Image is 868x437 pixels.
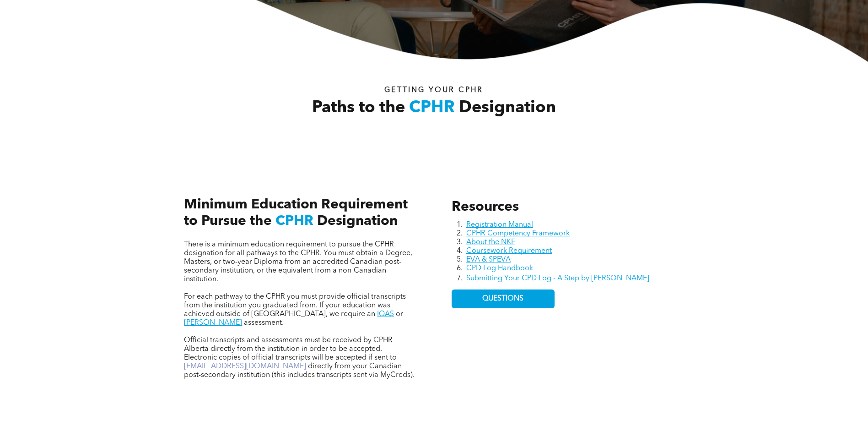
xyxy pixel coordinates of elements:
span: Official transcripts and assessments must be received by CPHR Alberta directly from the instituti... [184,337,397,361]
a: Registration Manual [466,221,533,229]
span: assessment. [244,319,284,327]
span: CPHR [275,214,313,228]
a: Coursework Requirement [466,247,552,255]
span: or [396,311,403,318]
span: Minimum Education Requirement to Pursue the [184,198,408,228]
span: For each pathway to the CPHR you must provide official transcripts from the institution you gradu... [184,293,406,318]
a: IQAS [377,311,394,318]
a: About the NKE [466,239,515,246]
span: CPHR [409,100,455,116]
a: CPD Log Handbook [466,265,533,272]
span: There is a minimum education requirement to pursue the CPHR designation for all pathways to the C... [184,241,412,283]
a: QUESTIONS [452,290,555,308]
span: Designation [317,214,398,228]
span: Resources [452,200,519,214]
a: EVA & SPEVA [466,256,511,263]
a: Submitting Your CPD Log - A Step by [PERSON_NAME] [466,275,649,282]
span: Paths to the [312,100,405,116]
a: [PERSON_NAME] [184,319,242,327]
span: Getting your Cphr [384,87,483,94]
span: QUESTIONS [482,295,523,303]
span: Designation [459,100,556,116]
a: CPHR Competency Framework [466,230,570,237]
a: [EMAIL_ADDRESS][DOMAIN_NAME] [184,363,306,370]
